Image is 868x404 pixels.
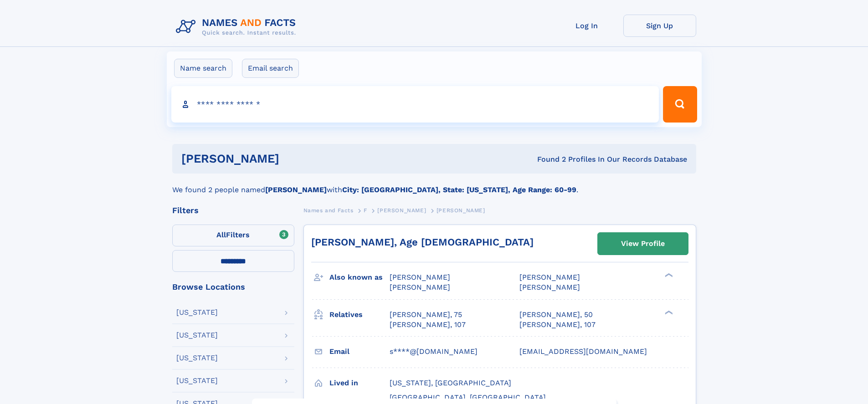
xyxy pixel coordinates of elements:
[621,233,665,254] div: View Profile
[519,347,647,356] span: [EMAIL_ADDRESS][DOMAIN_NAME]
[311,236,534,248] a: [PERSON_NAME], Age [DEMOGRAPHIC_DATA]
[342,185,576,194] b: City: [GEOGRAPHIC_DATA], State: [US_STATE], Age Range: 60-99
[663,272,673,278] div: ❯
[329,307,390,322] h3: Relatives
[623,15,696,37] a: Sign Up
[364,205,367,216] a: F
[364,207,367,214] span: F
[663,309,673,315] div: ❯
[550,15,623,37] a: Log In
[377,205,426,216] a: [PERSON_NAME]
[390,378,511,387] span: [US_STATE], [GEOGRAPHIC_DATA]
[390,393,546,402] span: [GEOGRAPHIC_DATA], [GEOGRAPHIC_DATA]
[377,207,426,214] span: [PERSON_NAME]
[519,310,593,320] a: [PERSON_NAME], 50
[172,15,303,39] img: Logo Names and Facts
[172,206,294,215] div: Filters
[408,154,687,164] div: Found 2 Profiles In Our Records Database
[519,283,580,291] span: [PERSON_NAME]
[242,59,299,78] label: Email search
[390,283,450,291] span: [PERSON_NAME]
[390,273,450,281] span: [PERSON_NAME]
[329,344,390,359] h3: Email
[519,320,596,330] a: [PERSON_NAME], 107
[176,354,218,362] div: [US_STATE]
[171,86,659,123] input: search input
[181,153,408,164] h1: [PERSON_NAME]
[172,174,696,195] div: We found 2 people named with .
[390,320,466,330] a: [PERSON_NAME], 107
[329,270,390,285] h3: Also known as
[265,185,327,194] b: [PERSON_NAME]
[176,377,218,384] div: [US_STATE]
[303,205,354,216] a: Names and Facts
[216,230,226,239] span: All
[663,86,697,123] button: Search Button
[519,273,580,281] span: [PERSON_NAME]
[437,207,485,214] span: [PERSON_NAME]
[598,233,688,255] a: View Profile
[172,283,294,291] div: Browse Locations
[174,59,232,78] label: Name search
[176,309,218,316] div: [US_STATE]
[176,332,218,339] div: [US_STATE]
[329,375,390,391] h3: Lived in
[390,310,462,320] a: [PERSON_NAME], 75
[172,225,294,246] label: Filters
